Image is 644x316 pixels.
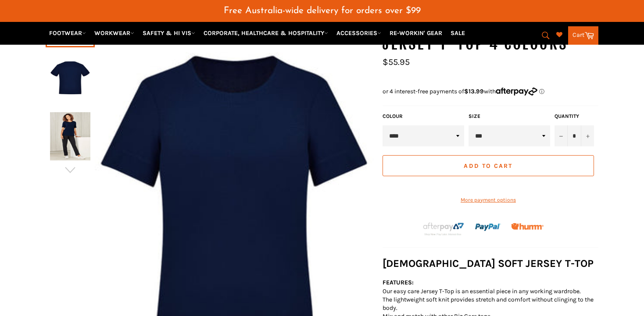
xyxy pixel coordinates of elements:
[50,112,90,160] img: BIZCARE CS952LS Ladies Soft Jersey T-Top 4 Colours - Workin' Gear
[447,25,469,41] a: SALE
[475,214,501,240] img: paypal.png
[383,256,598,271] h3: [DEMOGRAPHIC_DATA] SOFT JERSEY T-TOP
[511,223,544,230] img: Humm_core_logo_RGB-01_300x60px_small_195d8312-4386-4de7-b182-0ef9b6303a37.png
[383,196,594,204] a: More payment options
[581,125,594,146] button: Increase item quantity by one
[200,25,332,41] a: CORPORATE, HEALTHCARE & HOSPITALITY
[224,6,421,15] span: Free Australia-wide delivery for orders over $99
[568,26,598,45] a: Cart
[469,113,550,120] label: Size
[386,25,446,41] a: RE-WORKIN' GEAR
[383,155,594,176] button: Add to Cart
[383,113,464,120] label: COLOUR
[383,279,414,286] strong: FEATURES:
[555,113,594,120] label: Quantity
[46,25,89,41] a: FOOTWEAR
[555,125,568,146] button: Reduce item quantity by one
[91,25,138,41] a: WORKWEAR
[139,25,199,41] a: SAFETY & HI VIS
[333,25,385,41] a: ACCESSORIES
[383,57,410,67] span: $55.95
[422,221,465,236] img: Afterpay-Logo-on-dark-bg_large.png
[464,162,512,170] span: Add to Cart
[50,53,90,102] img: BIZCARE CS952LS Ladies Soft Jersey T-Top 4 Colours - Workin' Gear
